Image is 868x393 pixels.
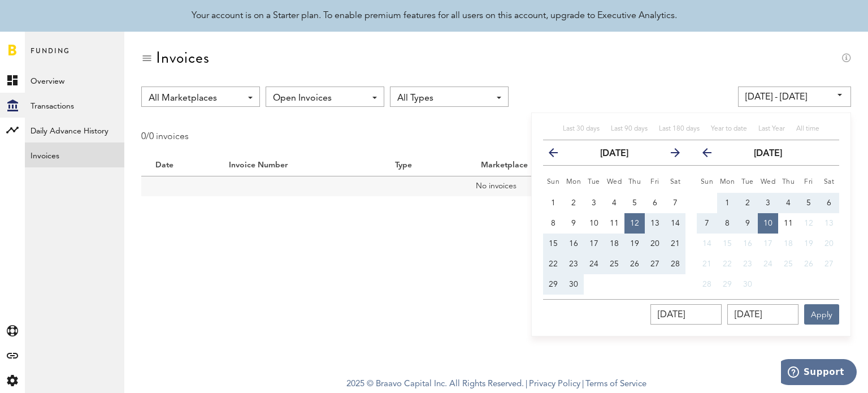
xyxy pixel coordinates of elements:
span: All time [796,126,819,132]
button: 7 [665,193,685,213]
span: Last 30 days [563,126,600,132]
div: Invoices [156,49,209,67]
button: 6 [645,193,665,213]
span: 16 [743,240,752,248]
span: 15 [549,240,558,248]
button: 26 [798,254,819,274]
span: 19 [804,240,813,248]
a: Daily Advance History [25,118,124,142]
button: 11 [604,213,624,234]
a: Transactions [25,93,124,118]
button: 28 [665,254,685,274]
span: 14 [671,219,680,227]
button: 17 [584,234,604,254]
span: Last 180 days [659,126,700,132]
span: 28 [702,280,711,288]
span: 14 [702,240,711,248]
button: 5 [798,193,819,213]
span: Funding [31,44,70,68]
button: 16 [563,234,584,254]
button: 22 [717,254,737,274]
span: 13 [650,219,659,227]
span: 9 [745,219,750,227]
button: 20 [645,234,665,254]
button: 2 [737,193,758,213]
button: 27 [645,254,665,274]
span: 4 [612,199,617,207]
button: 28 [697,274,717,295]
span: 16 [569,240,578,248]
button: 23 [563,254,584,274]
span: 10 [589,219,598,227]
span: 21 [702,260,711,268]
button: 10 [584,213,604,234]
small: Monday [720,179,735,185]
span: 19 [630,240,639,248]
button: 19 [798,234,819,254]
button: 10 [758,213,778,234]
button: 25 [604,254,624,274]
button: 13 [645,213,665,234]
span: 23 [743,260,752,268]
span: 3 [592,199,596,207]
small: Tuesday [741,179,754,185]
button: 29 [543,274,563,295]
span: 2 [745,199,750,207]
span: 15 [723,240,732,248]
span: Year to date [711,126,747,132]
small: Thursday [628,179,641,185]
span: 18 [784,240,793,248]
button: 30 [563,274,584,295]
span: 1 [551,199,555,207]
span: 17 [589,240,598,248]
small: Sunday [547,179,560,185]
span: 4 [786,199,791,207]
span: 27 [650,260,659,268]
small: Thursday [782,179,795,185]
a: Invoices [25,142,124,167]
button: 9 [563,213,584,234]
button: 4 [604,193,624,213]
a: Terms of Service [585,380,646,388]
span: 13 [824,219,834,227]
span: 22 [549,260,558,268]
button: 1 [717,193,737,213]
span: 26 [630,260,639,268]
small: Wednesday [607,179,622,185]
button: 30 [737,274,758,295]
button: 21 [697,254,717,274]
button: 24 [584,254,604,274]
button: 3 [758,193,778,213]
span: 12 [630,219,639,227]
th: Date [141,156,215,176]
button: 24 [758,254,778,274]
button: 12 [624,213,645,234]
span: 20 [824,240,834,248]
button: 27 [819,254,839,274]
button: 3 [584,193,604,213]
button: 12 [798,213,819,234]
span: 8 [551,219,555,227]
button: 17 [758,234,778,254]
button: 8 [543,213,563,234]
span: 17 [763,240,772,248]
span: 27 [824,260,834,268]
th: Marketplace [467,156,610,176]
button: 4 [778,193,798,213]
th: Type [381,156,467,176]
span: 1 [725,199,730,207]
button: 2 [563,193,584,213]
button: 7 [697,213,717,234]
button: 9 [737,213,758,234]
input: __/__/____ [650,304,722,325]
div: 0/0 invoices [141,129,189,144]
span: 2 [571,199,576,207]
button: 15 [717,234,737,254]
span: 5 [632,199,637,207]
span: 8 [725,219,730,227]
span: 2025 © Braavo Capital Inc. All Rights Reserved. [346,376,524,393]
button: 1 [543,193,563,213]
button: 5 [624,193,645,213]
span: 29 [549,280,558,288]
